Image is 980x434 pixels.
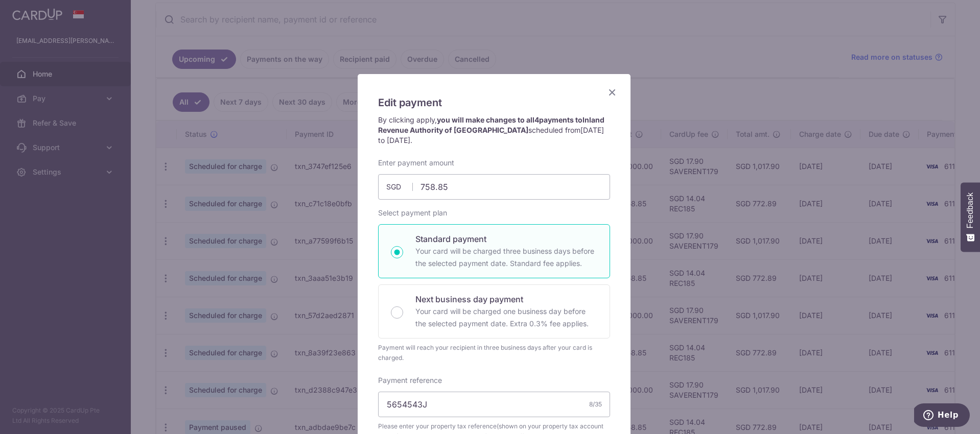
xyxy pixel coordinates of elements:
p: Next business day payment [415,293,597,305]
p: Your card will be charged three business days before the selected payment date. Standard fee appl... [415,245,597,270]
p: Standard payment [415,233,597,245]
div: 8/35 [589,399,602,409]
span: 4 [534,115,539,124]
label: Enter payment amount [378,158,454,168]
div: Payment will reach your recipient in three business days after your card is charged. [378,343,610,363]
strong: you will make changes to all payments to [378,115,604,134]
h5: Edit payment [378,94,610,111]
button: Feedback - Show survey [961,182,980,252]
p: By clicking apply, scheduled from . [378,115,610,146]
iframe: Opens a widget where you can find more information [914,403,970,429]
input: 0.00 [378,174,610,200]
button: Close [606,86,618,99]
label: Payment reference [378,375,442,385]
span: SGD [386,182,413,192]
span: Feedback [966,192,975,228]
p: Your card will be charged one business day before the selected payment date. Extra 0.3% fee applies. [415,305,597,330]
label: Select payment plan [378,208,447,218]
